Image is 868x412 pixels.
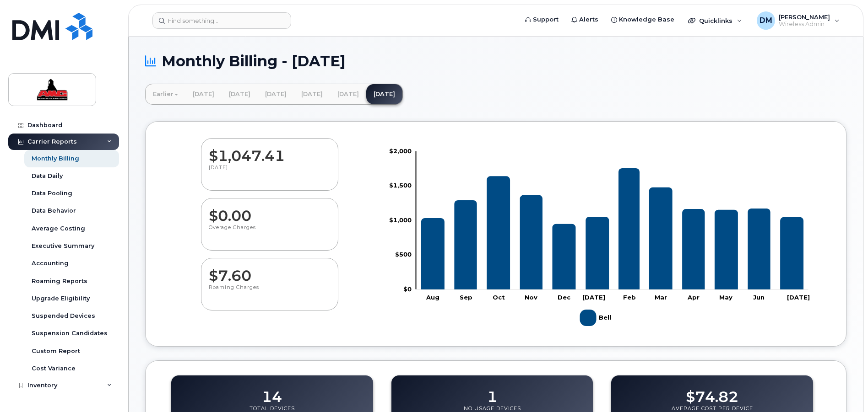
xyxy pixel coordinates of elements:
a: [DATE] [330,84,366,104]
p: [DATE] [209,164,331,181]
a: [DATE] [294,84,330,104]
tspan: Oct [493,293,505,300]
g: Bell [421,168,803,289]
a: [DATE] [258,84,294,104]
tspan: Sep [460,293,472,300]
tspan: May [719,293,732,300]
tspan: Jun [753,293,765,300]
tspan: $1,500 [389,182,412,189]
dd: $74.82 [686,380,738,405]
tspan: Nov [525,293,537,300]
tspan: $1,000 [389,216,412,223]
tspan: Feb [623,293,636,300]
dd: $7.60 [209,258,331,284]
a: [DATE] [185,84,222,104]
tspan: [DATE] [787,293,810,300]
g: Chart [389,147,810,329]
a: [DATE] [222,84,258,104]
p: Overage Charges [209,224,331,241]
tspan: Mar [655,293,667,300]
a: Earlier [146,84,185,104]
tspan: Aug [426,293,439,300]
a: [DATE] [366,84,402,104]
tspan: [DATE] [582,293,605,300]
dd: 14 [262,380,282,405]
tspan: $0 [403,285,412,292]
g: Legend [580,306,613,330]
tspan: Dec [558,293,571,300]
tspan: Apr [687,293,700,300]
h1: Monthly Billing - [DATE] [145,53,846,69]
p: Roaming Charges [209,284,331,300]
tspan: $500 [395,251,412,258]
dd: 1 [487,380,497,405]
tspan: $2,000 [389,147,412,154]
g: Bell [580,306,613,330]
dd: $0.00 [209,198,331,224]
dd: $1,047.41 [209,139,331,164]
